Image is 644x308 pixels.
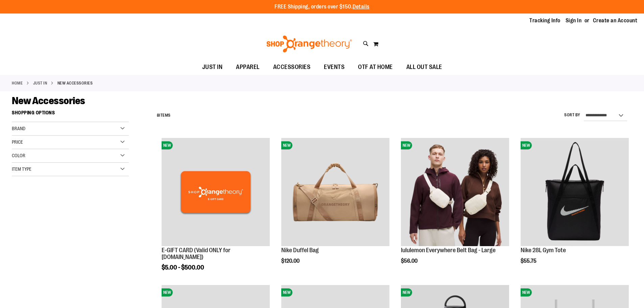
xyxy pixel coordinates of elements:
a: E-GIFT CARD (Valid ONLY for [DOMAIN_NAME]) [162,247,231,260]
img: E-GIFT CARD (Valid ONLY for ShopOrangetheory.com) [162,138,270,246]
span: ALL OUT SALE [406,60,442,75]
h2: Items [157,110,171,121]
a: Sign In [566,17,582,24]
img: Shop Orangetheory [265,35,353,52]
a: Nike 28L Gym Tote [521,247,566,254]
span: ACCESSORIES [273,60,311,75]
span: 8 [157,113,160,118]
p: FREE Shipping, orders over $150. [275,3,369,11]
div: product [158,135,273,288]
img: Nike Duffel Bag [281,138,389,246]
a: Create an Account [593,17,638,24]
a: Nike 28L Gym ToteNEW [521,138,629,247]
span: NEW [162,141,173,149]
span: New Accessories [12,95,85,106]
a: JUST IN [33,80,47,86]
strong: Shopping Options [12,107,129,122]
a: Details [353,4,369,10]
div: product [278,135,393,281]
div: product [398,135,512,281]
label: Sort By [564,112,580,118]
span: OTF AT HOME [358,60,393,75]
a: Nike Duffel BagNEW [281,138,389,247]
a: Nike Duffel Bag [281,247,319,254]
span: EVENTS [324,60,344,75]
span: NEW [162,288,173,297]
span: Color [12,153,25,158]
span: NEW [521,288,532,297]
span: JUST IN [202,60,223,75]
span: NEW [521,141,532,149]
a: Home [12,80,23,86]
img: Nike 28L Gym Tote [521,138,629,246]
img: lululemon Everywhere Belt Bag - Large [401,138,509,246]
div: product [517,135,632,281]
a: lululemon Everywhere Belt Bag - Large [401,247,496,254]
span: APPAREL [236,60,260,75]
span: NEW [401,141,412,149]
span: $5.00 - $500.00 [162,264,204,271]
span: NEW [281,141,292,149]
span: NEW [401,288,412,297]
span: Item Type [12,166,31,172]
strong: New Accessories [57,80,93,86]
a: Tracking Info [529,17,560,24]
span: NEW [281,288,292,297]
span: $120.00 [281,258,301,264]
span: $56.00 [401,258,419,264]
span: Price [12,139,23,145]
span: $55.75 [521,258,538,264]
a: E-GIFT CARD (Valid ONLY for ShopOrangetheory.com)NEW [162,138,270,247]
a: lululemon Everywhere Belt Bag - LargeNEW [401,138,509,247]
span: Brand [12,126,25,131]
